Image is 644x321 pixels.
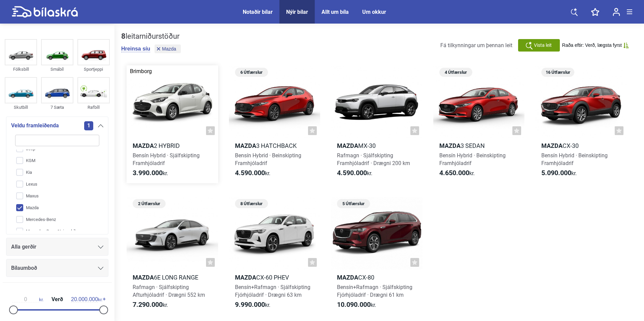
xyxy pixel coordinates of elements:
[541,142,563,149] b: Mazda
[443,68,469,77] span: 4 Útfærslur
[229,65,320,183] a: 6 ÚtfærslurMazda3 HatchbackBensín Hybrid · BeinskiptingFramhjóladrif4.590.000kr.
[337,301,376,309] span: kr.
[235,169,270,177] span: kr.
[562,42,622,48] span: Raða eftir: Verð, lægsta fyrst
[439,152,506,166] span: Bensín Hybrid · Beinskipting Framhjóladrif
[541,152,608,166] span: Bensín Hybrid · Beinskipting Framhjóladrif
[243,9,273,15] a: Notaðir bílar
[133,274,154,281] b: Mazda
[50,297,65,302] span: Verð
[541,169,571,177] b: 5.090.000
[433,142,525,150] h2: 3 Sedan
[133,301,168,309] span: kr.
[121,45,150,52] button: Hreinsa síu
[331,274,422,281] h2: CX-80
[534,42,552,49] span: Vista leit
[337,152,410,166] span: Rafmagn · Sjálfskipting Framhjóladrif · Drægni 200 km
[286,9,308,15] a: Nýir bílar
[127,65,218,183] a: BrimborgMazda2 HybridBensín Hybrid · SjálfskiptingFramhjóladrif3.990.000kr.
[127,274,218,281] h2: 6e Long range
[440,42,512,49] span: Fá tilkynningar um þennan leit
[337,274,358,281] b: Mazda
[433,65,525,183] a: 4 ÚtfærslurMazda3 SedanBensín Hybrid · BeinskiptingFramhjóladrif4.650.000kr.
[133,169,168,177] span: kr.
[11,242,36,252] span: Alla gerðir
[235,152,301,166] span: Bensín Hybrid · Beinskipting Framhjóladrif
[235,274,256,281] b: Mazda
[337,284,412,298] span: Bensín+Rafmagn · Sjálfskipting Fjórhjóladrif · Drægni 61 km
[337,169,372,177] span: kr.
[439,169,469,177] b: 4.650.000
[535,65,627,183] a: 16 ÚtfærslurMazdaCX-30Bensín Hybrid · BeinskiptingFramhjóladrif5.090.000kr.
[41,65,73,73] div: Smábíl
[133,169,163,177] b: 3.990.000
[238,199,265,208] span: 8 Útfærslur
[235,301,270,309] span: kr.
[331,65,422,183] a: MazdaMX-30Rafmagn · SjálfskiptingFramhjóladrif · Drægni 200 km4.590.000kr.
[127,142,218,150] h2: 2 Hybrid
[545,68,571,77] span: 16 Útfærslur
[331,142,422,150] h2: MX-30
[235,169,265,177] b: 4.590.000
[162,46,176,51] span: Mazda
[613,8,620,16] img: user-login.svg
[155,44,181,53] button: Mazda
[535,142,627,150] h2: CX-30
[133,284,205,298] span: Rafmagn · Sjálfskipting Afturhjóladrif · Drægni 552 km
[541,169,577,177] span: kr.
[337,300,371,309] b: 10.090.000
[439,142,461,149] b: Mazda
[362,9,386,15] a: Um okkur
[235,142,256,149] b: Mazda
[136,199,162,208] span: 2 Útfærslur
[133,142,154,149] b: Mazda
[71,296,102,302] span: kr.
[235,284,310,298] span: Bensín+Rafmagn · Sjálfskipting Fjórhjóladrif · Drægni 63 km
[321,9,349,15] a: Allt um bíla
[133,152,200,166] span: Bensín Hybrid · Sjálfskipting Framhjóladrif
[77,103,110,111] div: Rafbíll
[121,32,182,41] div: leitarniðurstöður
[11,121,59,130] span: Veldu framleiðenda
[229,197,320,315] a: 8 ÚtfærslurMazdaCX-60 PHEVBensín+Rafmagn · SjálfskiptingFjórhjóladrif · Drægni 63 km9.990.000kr.
[562,42,629,48] button: Raða eftir: Verð, lægsta fyrst
[130,69,152,74] div: Brimborg
[12,296,43,302] span: kr.
[439,169,475,177] span: kr.
[133,300,163,309] b: 7.290.000
[121,32,126,40] b: 8
[337,142,358,149] b: Mazda
[5,65,37,73] div: Fólksbíll
[331,197,422,315] a: 5 ÚtfærslurMazdaCX-80Bensín+Rafmagn · SjálfskiptingFjórhjóladrif · Drægni 61 km10.090.000kr.
[337,169,367,177] b: 4.590.000
[238,68,265,77] span: 6 Útfærslur
[127,197,218,315] a: 2 ÚtfærslurMazda6e Long rangeRafmagn · SjálfskiptingAfturhjóladrif · Drægni 552 km7.290.000kr.
[235,300,265,309] b: 9.990.000
[229,274,320,281] h2: CX-60 PHEV
[340,199,367,208] span: 5 Útfærslur
[229,142,320,150] h2: 3 Hatchback
[84,121,93,130] span: 1
[5,103,37,111] div: Skutbíll
[41,103,73,111] div: 7 Sæta
[77,65,110,73] div: Sportjeppi
[11,263,37,273] span: Bílaumboð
